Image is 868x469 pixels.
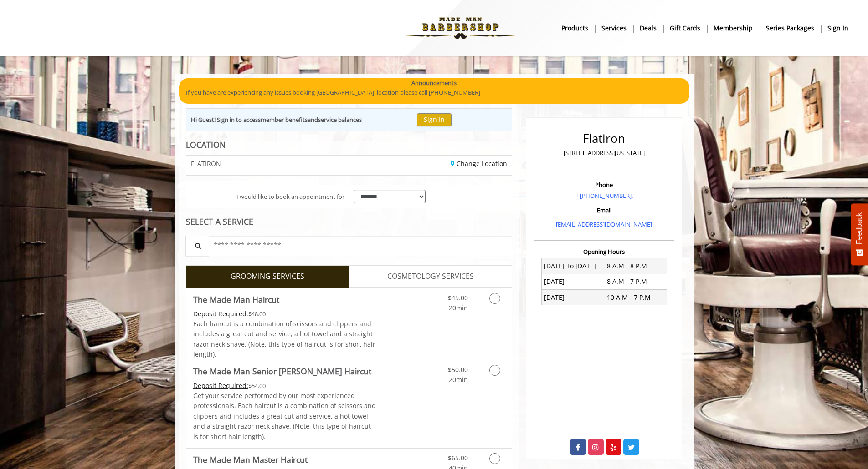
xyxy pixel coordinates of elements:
[193,453,308,466] b: The Made Man Master Haircut
[851,203,868,265] button: Feedback - Show survey
[541,258,604,274] td: [DATE] To [DATE]
[555,21,595,35] a: Productsproducts
[827,23,848,33] b: sign in
[193,381,376,391] div: $54.00
[186,217,513,226] div: SELECT A SERVICE
[760,21,821,35] a: Series packagesSeries packages
[398,3,523,53] img: Made Man Barbershop logo
[193,319,375,358] span: Each haircut is a combination of scissors and clippers and includes a great cut and service, a ho...
[556,220,652,228] a: [EMAIL_ADDRESS][DOMAIN_NAME]
[536,132,672,145] h2: Flatiron
[604,258,667,274] td: 8 A.M - 8 P.M
[449,375,468,384] span: 20min
[236,192,344,202] span: I would like to book an appointment for
[448,454,468,462] span: $65.00
[707,21,760,35] a: MembershipMembership
[449,303,468,312] span: 20min
[193,391,376,442] p: Get your service performed by our most experienced professionals. Each haircut is a combination o...
[640,23,657,33] b: Deals
[604,274,667,289] td: 8 A.M - 7 P.M
[536,207,672,213] h3: Email
[595,21,633,35] a: ServicesServices
[186,139,226,150] b: LOCATION
[561,23,588,33] b: products
[855,212,863,244] span: Feedback
[534,248,674,255] h3: Opening Hours
[448,293,468,302] span: $45.00
[663,21,707,35] a: Gift cardsgift cards
[417,113,452,126] button: Sign In
[541,274,604,289] td: [DATE]
[185,236,209,256] button: Service Search
[633,21,663,35] a: DealsDeals
[411,78,457,88] b: Announcements
[186,88,683,97] p: If you have are experiencing any issues booking [GEOGRAPHIC_DATA] location please call [PHONE_NUM...
[714,23,753,33] b: Membership
[191,115,362,125] div: Hi Guest! Sign in to access and
[601,23,627,33] b: Services
[575,192,633,200] a: + [PHONE_NUMBER].
[766,23,814,33] b: Series packages
[231,271,304,282] span: GROOMING SERVICES
[536,182,672,188] h3: Phone
[670,23,700,33] b: gift cards
[448,365,468,374] span: $50.00
[536,148,672,158] p: [STREET_ADDRESS][US_STATE]
[193,381,248,390] span: This service needs some Advance to be paid before we block your appointment
[387,271,474,282] span: COSMETOLOGY SERVICES
[821,21,855,35] a: sign insign in
[191,160,221,167] span: FLATIRON
[261,116,308,124] b: member benefits
[193,365,371,378] b: The Made Man Senior [PERSON_NAME] Haircut
[604,290,667,305] td: 10 A.M - 7 P.M
[541,290,604,305] td: [DATE]
[193,309,248,318] span: This service needs some Advance to be paid before we block your appointment
[318,116,362,124] b: service balances
[193,293,279,306] b: The Made Man Haircut
[193,309,376,319] div: $48.00
[451,159,507,168] a: Change Location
